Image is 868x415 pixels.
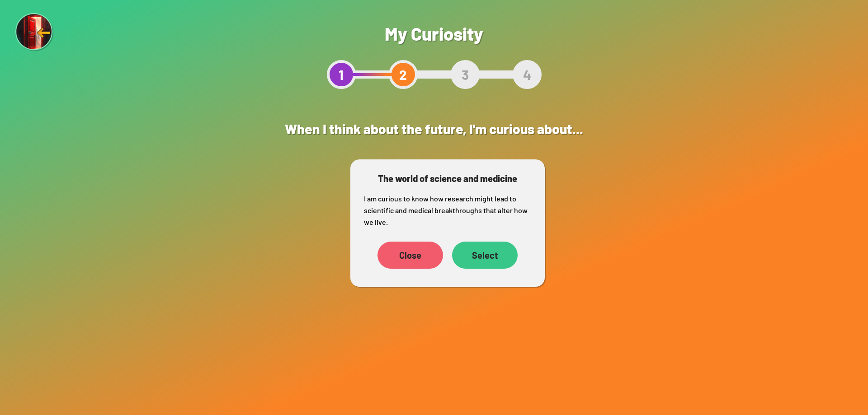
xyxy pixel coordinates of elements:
[15,13,54,52] img: Exit
[364,173,531,184] h3: The world of science and medicine
[451,60,480,89] div: 3
[327,23,542,44] h1: My Curiosity
[377,242,443,269] div: Close
[240,112,628,146] h2: When I think about the future, I'm curious about...
[513,60,542,89] div: 4
[389,60,418,89] div: 2
[364,193,531,228] p: I am curious to know how research might lead to scientific and medical breakthroughs that alter h...
[452,242,518,269] div: Select
[327,60,356,89] div: 1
